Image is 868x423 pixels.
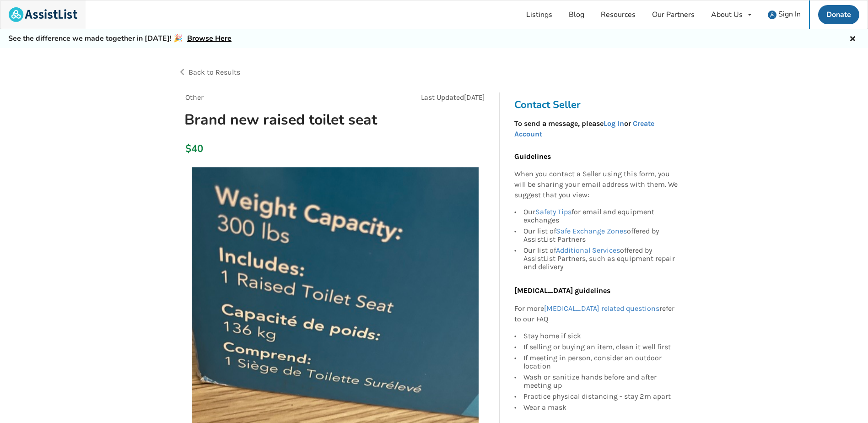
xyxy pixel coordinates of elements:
[523,332,678,342] div: Stay home if sick
[523,352,678,372] div: If meeting in person, consider an outdoor location
[778,9,801,19] span: Sign In
[177,110,394,129] h1: Brand new raised toilet seat
[561,0,593,29] a: Blog
[818,5,859,24] a: Donate
[556,227,627,235] a: Safe Exchange Zones
[523,342,678,352] div: If selling or buying an item, clean it well first
[711,11,743,18] div: About Us
[9,7,77,22] img: assistlist-logo
[514,286,610,295] b: [MEDICAL_DATA] guidelines
[523,208,678,226] div: Our for email and equipment exchanges
[556,246,620,255] a: Additional Services
[514,98,683,111] h3: Contact Seller
[189,68,240,76] span: Back to Results
[523,391,678,402] div: Practice physical distancing - stay 2m apart
[8,34,232,43] h5: See the difference we made together in [DATE]! 🎉
[604,119,624,128] a: Log In
[514,152,551,161] b: Guidelines
[523,226,678,245] div: Our list of offered by AssistList Partners
[518,0,561,29] a: Listings
[185,142,190,155] div: $40
[187,33,232,43] a: Browse Here
[644,0,703,29] a: Our Partners
[768,11,776,19] img: user icon
[421,93,464,102] span: Last Updated
[760,0,809,29] a: user icon Sign In
[523,245,678,271] div: Our list of offered by AssistList Partners, such as equipment repair and delivery
[523,372,678,391] div: Wash or sanitize hands before and after meeting up
[544,304,659,313] a: [MEDICAL_DATA] related questions
[464,93,485,102] span: [DATE]
[514,119,654,138] strong: To send a message, please or
[523,402,678,412] div: Wear a mask
[514,304,678,325] p: For more refer to our FAQ
[514,119,654,138] a: Create Account
[514,169,678,201] p: When you contact a Seller using this form, you will be sharing your email address with them. We s...
[535,207,571,216] a: Safety Tips
[185,93,204,102] span: Other
[593,0,644,29] a: Resources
